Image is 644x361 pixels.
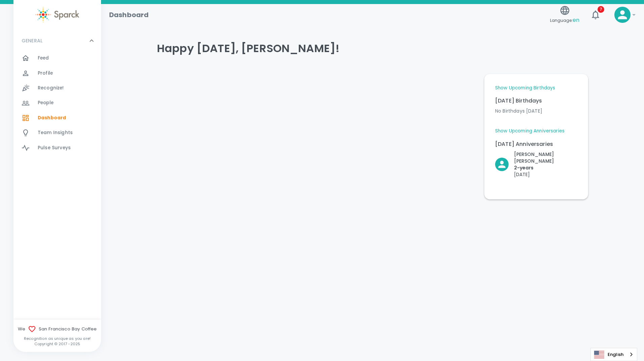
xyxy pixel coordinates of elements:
a: People [13,95,101,110]
span: We San Francisco Bay Coffee [13,325,101,333]
span: Pulse Surveys [38,145,71,151]
span: People [38,99,54,106]
p: [DATE] [514,171,577,178]
span: en [573,16,579,24]
p: GENERAL [22,37,42,44]
div: GENERAL [13,51,101,158]
div: Language [590,348,637,361]
p: No Birthdays [DATE] [495,108,577,114]
a: Profile [13,66,101,81]
span: Profile [38,70,53,77]
p: [DATE] Birthdays [495,97,577,105]
a: Feed [13,51,101,66]
div: GENERAL [13,31,101,51]
span: Language: [550,16,579,25]
span: Recognize! [38,85,64,91]
p: Recognition as unique as you are! [13,336,101,341]
button: Language:en [547,3,582,27]
span: Feed [38,55,49,62]
p: 2- years [514,164,577,171]
a: Show Upcoming Birthdays [495,85,555,91]
a: Team Insights [13,125,101,140]
a: Dashboard [13,111,101,125]
button: Click to Recognize! [495,151,577,178]
button: 7 [587,7,604,23]
h4: Happy [DATE], [PERSON_NAME]! [157,42,588,55]
img: Sparck logo [35,7,79,23]
span: Dashboard [38,115,66,121]
h1: Dashboard [109,9,149,20]
span: Team Insights [38,129,73,136]
a: Sparck logo [13,7,101,23]
p: [DATE] Anniversaries [495,140,577,148]
a: English [591,348,637,361]
div: Click to Recognize! [490,146,577,178]
a: Recognize! [13,81,101,95]
aside: Language selected: English [590,348,637,361]
a: Show Upcoming Anniversaries [495,128,565,134]
p: Copyright © 2017 - 2025 [13,341,101,347]
a: Pulse Surveys [13,141,101,155]
p: [PERSON_NAME] [PERSON_NAME] [514,151,577,164]
span: 7 [598,6,604,13]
